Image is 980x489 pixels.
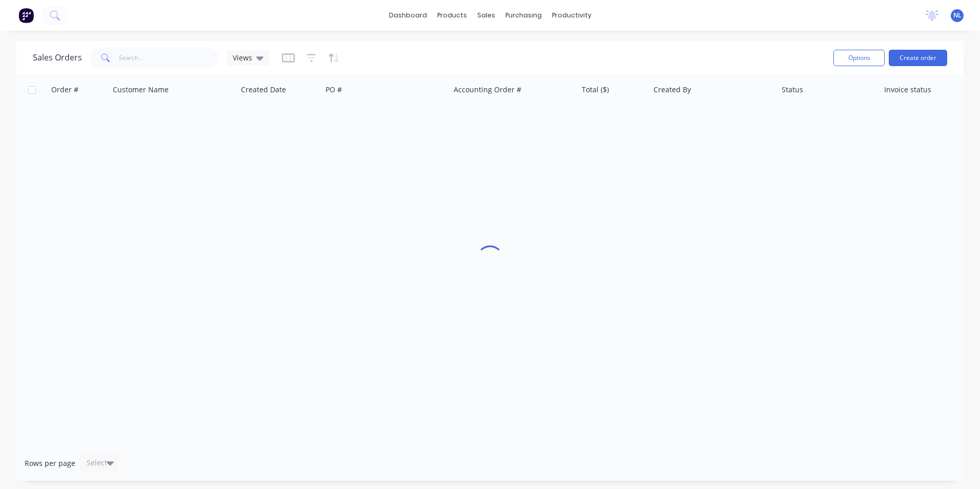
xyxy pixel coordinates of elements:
[33,53,82,63] h1: Sales Orders
[384,8,432,23] a: dashboard
[884,85,931,95] div: Invoice status
[833,50,885,66] button: Options
[582,85,609,95] div: Total ($)
[654,85,691,95] div: Created By
[241,85,286,95] div: Created Date
[18,8,34,23] img: Factory
[325,85,342,95] div: PO #
[51,85,78,95] div: Order #
[432,8,472,23] div: products
[500,8,547,23] div: purchasing
[25,458,75,468] span: Rows per page
[113,85,169,95] div: Customer Name
[782,85,803,95] div: Status
[233,52,252,63] span: Views
[889,50,947,66] button: Create order
[472,8,500,23] div: sales
[87,458,113,468] div: Select...
[547,8,597,23] div: productivity
[454,85,521,95] div: Accounting Order #
[119,48,219,68] input: Search...
[953,11,962,20] span: NL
